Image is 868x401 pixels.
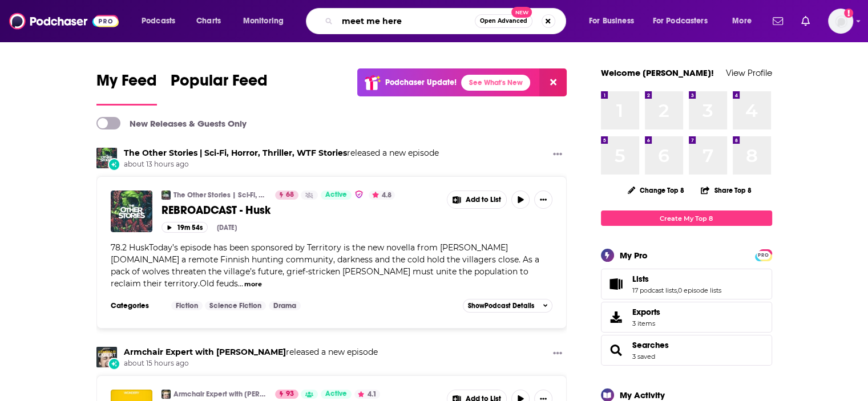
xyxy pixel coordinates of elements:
span: Monitoring [243,13,284,29]
button: Show More Button [548,347,567,361]
div: Search podcasts, credits, & more... [317,8,577,34]
a: 0 episode lists [678,286,721,294]
span: Open Advanced [480,18,527,24]
span: Charts [196,13,221,29]
a: New Releases & Guests Only [96,117,247,129]
a: 93 [275,390,298,399]
span: My Feed [96,71,157,97]
button: Share Top 8 [700,179,752,201]
img: User Profile [828,9,853,34]
span: 68 [286,189,294,201]
button: open menu [134,12,190,30]
span: Active [325,388,347,400]
button: 19m 54s [162,222,208,233]
img: Podchaser - Follow, Share and Rate Podcasts [9,10,119,32]
button: open menu [235,12,298,30]
h3: released a new episode [124,148,439,159]
div: [DATE] [217,224,237,232]
a: My Feed [96,71,157,106]
img: Armchair Expert with Dax Shepard [162,390,171,399]
a: Drama [269,301,301,310]
a: Welcome [PERSON_NAME]! [601,67,714,78]
button: Open AdvancedNew [475,14,532,28]
img: The Other Stories | Sci-Fi, Horror, Thriller, WTF Stories [162,191,171,200]
img: The Other Stories | Sci-Fi, Horror, Thriller, WTF Stories [96,148,117,168]
p: Podchaser Update! [385,78,457,87]
a: The Other Stories | Sci-Fi, Horror, Thriller, WTF Stories [173,191,268,200]
a: See What's New [461,75,530,91]
span: REBROADCAST - Husk [162,203,271,217]
input: Search podcasts, credits, & more... [337,12,475,30]
span: Add to List [466,196,501,204]
span: , [677,286,678,294]
a: Create My Top 8 [601,210,772,226]
span: For Podcasters [653,13,708,29]
div: My Pro [620,250,648,261]
h3: Categories [111,301,162,310]
a: Popular Feed [171,71,268,106]
button: open menu [581,12,648,30]
button: Show profile menu [828,9,853,34]
span: Searches [601,335,772,366]
button: Change Top 8 [621,183,692,197]
span: Lists [632,274,649,284]
img: REBROADCAST - Husk [111,191,152,232]
button: Show More Button [447,191,507,208]
a: Lists [605,276,628,292]
a: Searches [632,340,669,350]
span: ... [238,278,243,289]
a: The Other Stories | Sci-Fi, Horror, Thriller, WTF Stories [124,148,347,158]
button: Show More Button [534,191,552,209]
span: Show Podcast Details [468,302,534,310]
a: Active [321,390,352,399]
span: about 13 hours ago [124,160,439,169]
a: PRO [757,250,770,259]
span: Active [325,189,347,201]
span: 78.2 HuskToday’s episode has been sponsored by Territory is the new novella from [PERSON_NAME][DO... [111,242,539,289]
a: Armchair Expert with [PERSON_NAME] [173,390,268,399]
button: 4.1 [354,390,380,399]
a: REBROADCAST - Husk [162,203,439,217]
a: Lists [632,274,721,284]
button: 4.8 [369,191,395,200]
span: Exports [632,307,660,317]
span: Logged in as dbartlett [828,9,853,34]
span: about 15 hours ago [124,359,378,368]
span: Exports [605,309,628,325]
a: Fiction [171,301,203,310]
span: 3 items [632,319,660,327]
div: New Episode [108,358,120,370]
img: Armchair Expert with Dax Shepard [96,347,117,367]
a: View Profile [726,67,772,78]
button: Show More Button [548,148,567,162]
a: Science Fiction [205,301,266,310]
a: Searches [605,342,628,358]
button: more [244,280,262,289]
a: 3 saved [632,353,655,361]
h3: released a new episode [124,347,378,358]
a: Armchair Expert with Dax Shepard [124,347,286,357]
img: verified Badge [354,189,364,199]
a: Charts [189,12,228,30]
span: PRO [757,251,770,260]
span: Lists [601,269,772,299]
button: ShowPodcast Details [463,299,553,313]
div: New Episode [108,158,120,171]
a: Show notifications dropdown [768,11,788,31]
button: open menu [724,12,766,30]
a: Exports [601,302,772,333]
span: Popular Feed [171,71,268,97]
span: For Business [589,13,634,29]
a: Active [321,191,352,200]
span: New [511,7,532,18]
div: My Activity [620,390,665,400]
a: 68 [275,191,298,200]
button: open menu [645,12,724,30]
